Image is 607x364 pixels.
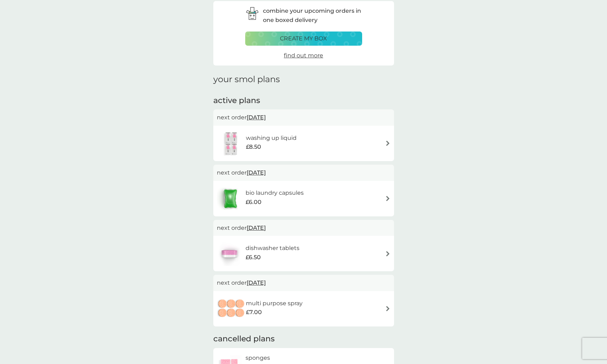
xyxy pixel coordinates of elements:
img: arrow right [385,306,390,311]
span: [DATE] [247,110,266,124]
p: next order [217,278,390,288]
span: £7.00 [246,308,262,317]
span: £6.50 [246,253,261,262]
h2: active plans [213,95,394,106]
p: next order [217,113,390,122]
img: arrow right [385,196,390,201]
h6: sponges [246,353,320,363]
button: create my box [245,32,362,46]
span: [DATE] [247,166,266,180]
p: next order [217,168,390,177]
h1: your smol plans [213,74,394,85]
span: [DATE] [247,221,266,235]
h6: washing up liquid [246,133,297,143]
h2: cancelled plans [213,334,394,345]
p: next order [217,223,390,233]
h6: multi purpose spray [246,299,303,308]
img: arrow right [385,141,390,146]
img: washing up liquid [217,131,246,156]
span: £6.00 [246,198,262,207]
h6: dishwasher tablets [246,244,299,253]
p: combine your upcoming orders in one boxed delivery [263,6,362,24]
a: find out more [284,51,323,60]
span: [DATE] [247,276,266,290]
img: multi purpose spray [217,296,246,321]
p: create my box [280,34,327,43]
img: dishwasher tablets [217,241,242,266]
span: find out more [284,52,323,59]
img: bio laundry capsules [217,186,244,211]
span: £8.50 [246,142,261,152]
h6: bio laundry capsules [246,188,304,198]
img: arrow right [385,251,390,256]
